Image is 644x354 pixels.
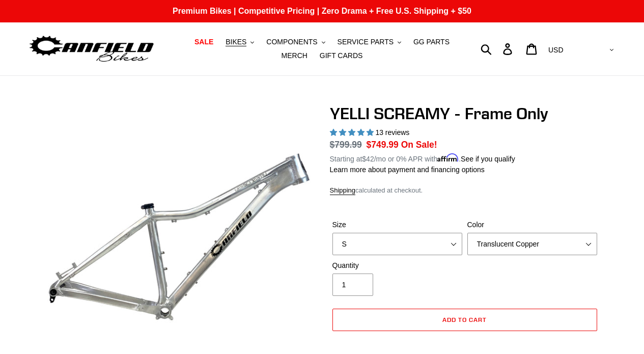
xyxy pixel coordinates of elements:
span: On Sale! [401,138,437,151]
a: GG PARTS [408,35,455,49]
span: GG PARTS [413,38,450,46]
span: 5.00 stars [330,128,376,137]
span: 13 reviews [375,128,409,137]
span: SALE [194,38,213,46]
span: $749.99 [367,140,399,150]
label: Color [467,220,597,230]
button: BIKES [220,35,259,49]
a: Learn more about payment and financing options [330,166,485,174]
span: Add to cart [442,316,487,323]
p: Starting at /mo or 0% APR with . [330,151,515,165]
button: SERVICE PARTS [332,35,406,49]
a: SALE [189,35,218,49]
s: $799.99 [330,140,362,150]
span: MERCH [282,51,307,60]
span: COMPONENTS [266,38,317,46]
span: BIKES [226,38,246,46]
a: MERCH [276,49,313,63]
img: Canfield Bikes [28,33,155,65]
span: Affirm [437,153,459,162]
h1: YELLI SCREAMY - Frame Only [330,104,600,123]
a: See if you qualify - Learn more about Affirm Financing (opens in modal) [461,155,515,163]
a: GIFT CARDS [315,49,368,63]
span: SERVICE PARTS [338,38,394,46]
a: Shipping [330,186,356,195]
div: calculated at checkout. [330,185,600,196]
button: COMPONENTS [261,35,330,49]
label: Quantity [332,260,462,271]
span: GIFT CARDS [320,51,363,60]
button: Add to cart [332,309,597,331]
span: $42 [362,155,374,163]
label: Size [332,220,462,230]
